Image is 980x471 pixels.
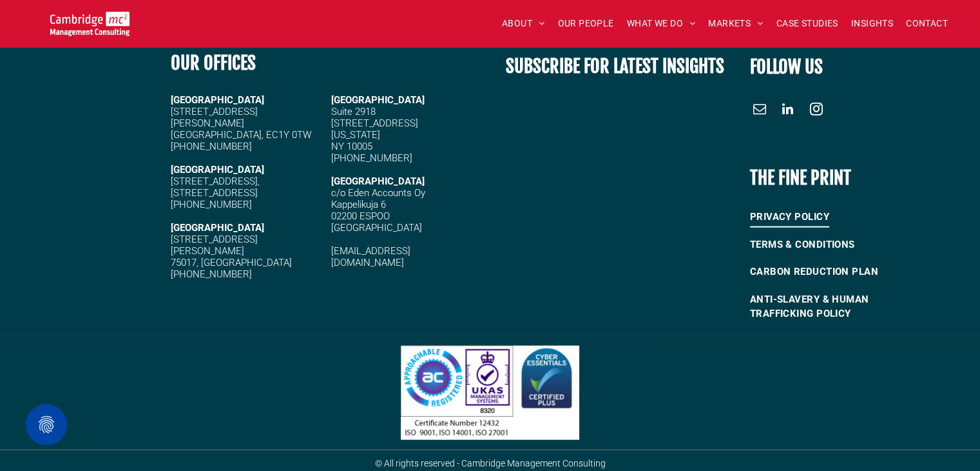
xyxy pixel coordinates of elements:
a: CONTACT [899,14,954,34]
a: Your Business Transformed | Cambridge Management Consulting [50,14,130,27]
a: PRIVACY POLICY [750,203,925,231]
span: PRIVACY POLICY [750,206,829,228]
a: email [750,99,769,122]
b: OUR OFFICES [171,52,256,74]
span: [GEOGRAPHIC_DATA] [331,94,425,106]
a: CASE STUDIES [770,14,845,34]
span: c/o Eden Accounts Oy Kappelikuja 6 02200 ESPOO [GEOGRAPHIC_DATA] [331,187,425,234]
span: [PHONE_NUMBER] [331,152,412,164]
span: 75017, [GEOGRAPHIC_DATA] [171,257,292,268]
span: © All rights reserved - Cambridge Management Consulting [375,458,606,468]
strong: [GEOGRAPHIC_DATA] [171,222,264,234]
a: OUR PEOPLE [551,14,620,34]
span: [STREET_ADDRESS][PERSON_NAME] [GEOGRAPHIC_DATA], EC1Y 0TW [171,106,311,141]
span: [STREET_ADDRESS] [171,187,258,199]
span: [US_STATE] [331,129,380,141]
a: TERMS & CONDITIONS [750,231,925,259]
span: NY 10005 [331,141,372,152]
span: [PHONE_NUMBER] [171,268,252,280]
a: instagram [807,99,826,122]
a: INSIGHTS [845,14,899,34]
span: [PHONE_NUMBER] [171,199,252,210]
img: Go to Homepage [50,12,130,36]
a: ANTI-SLAVERY & HUMAN TRAFFICKING POLICY [750,286,925,328]
img: Three certification logos: Approachable Registered, UKAS Management Systems with a tick and certi... [401,346,579,440]
span: [STREET_ADDRESS][PERSON_NAME] [171,234,258,257]
strong: [GEOGRAPHIC_DATA] [171,94,264,106]
strong: [GEOGRAPHIC_DATA] [171,164,264,175]
a: linkedin [778,99,798,122]
a: [EMAIL_ADDRESS][DOMAIN_NAME] [331,245,410,268]
b: THE FINE PRINT [750,166,851,189]
a: CARBON REDUCTION PLAN [750,258,925,286]
span: [STREET_ADDRESS] [331,117,418,129]
a: WHAT WE DO [620,14,702,34]
span: [GEOGRAPHIC_DATA] [331,175,425,187]
a: ABOUT [495,14,552,34]
span: [STREET_ADDRESS], [171,175,260,187]
span: [PHONE_NUMBER] [171,141,252,152]
a: MARKETS [702,14,769,34]
span: Suite 2918 [331,106,376,117]
font: FOLLOW US [750,55,823,78]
